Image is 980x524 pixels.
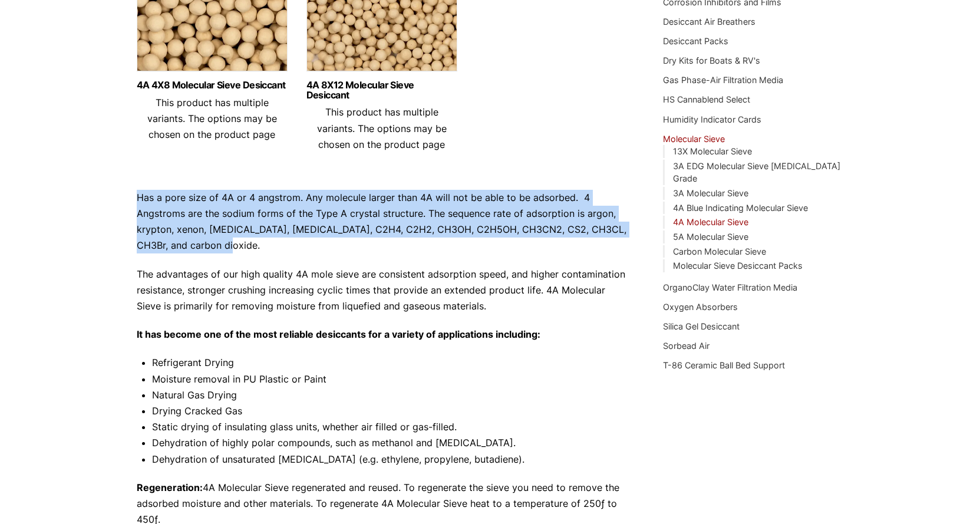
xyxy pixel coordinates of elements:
li: Refrigerant Drying [152,355,628,371]
a: Silica Gel Desiccant [663,321,740,331]
strong: Regeneration: [137,482,203,493]
a: Dry Kits for Boats & RV's [663,55,760,65]
a: 13X Molecular Sieve [673,146,752,156]
li: Drying Cracked Gas [152,403,628,419]
a: Carbon Molecular Sieve [673,246,766,256]
p: Has a pore size of 4A or 4 angstrom. Any molecule larger than 4A will not be able to be adsorbed.... [137,190,628,254]
a: Desiccant Air Breathers [663,17,755,27]
a: Molecular Sieve Desiccant Packs [673,261,803,271]
p: The advantages of our high quality 4A mole sieve are consistent adsorption speed, and higher cont... [137,266,628,315]
li: Static drying of insulating glass units, whether air filled or gas-filled. [152,419,628,435]
a: 5A Molecular Sieve [673,232,748,242]
li: Dehydration of highly polar compounds, such as methanol and [MEDICAL_DATA]. [152,435,628,451]
span: This product has multiple variants. The options may be chosen on the product page [317,106,447,150]
a: Desiccant Packs [663,36,728,46]
a: 4A 4X8 Molecular Sieve Desiccant [137,80,288,90]
li: Natural Gas Drying [152,387,628,403]
a: 4A 8X12 Molecular Sieve Desiccant [306,80,457,100]
a: 3A Molecular Sieve [673,188,748,198]
a: HS Cannablend Select [663,94,750,104]
li: Dehydration of unsaturated [MEDICAL_DATA] (e.g. ethylene, propylene, butadiene). [152,452,628,467]
a: Gas Phase-Air Filtration Media [663,75,783,85]
strong: It has become one of the most reliable desiccants for a variety of applications including: [137,328,540,340]
a: 3A EDG Molecular Sieve [MEDICAL_DATA] Grade [673,161,840,184]
a: Humidity Indicator Cards [663,114,761,124]
a: Molecular Sieve [663,134,725,144]
a: Sorbead Air [663,341,710,351]
a: OrganoClay Water Filtration Media [663,282,797,292]
a: Oxygen Absorbers [663,302,738,312]
span: This product has multiple variants. The options may be chosen on the product page [147,97,277,140]
a: 4A Molecular Sieve [673,217,748,227]
li: Moisture removal in PU Plastic or Paint [152,371,628,387]
a: T-86 Ceramic Ball Bed Support [663,360,785,370]
a: 4A Blue Indicating Molecular Sieve [673,203,808,213]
